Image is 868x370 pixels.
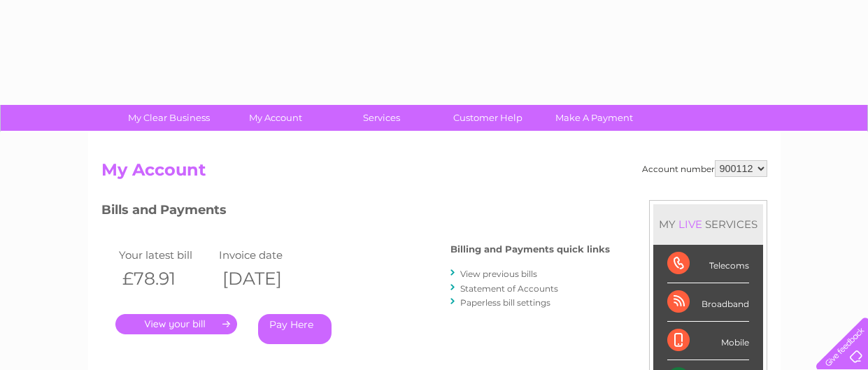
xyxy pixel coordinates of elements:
[111,105,227,131] a: My Clear Business
[667,322,749,360] div: Mobile
[324,105,439,131] a: Services
[676,218,705,231] div: LIVE
[460,283,558,294] a: Statement of Accounts
[115,314,237,334] a: .
[215,246,316,264] td: Invoice date
[115,264,216,293] th: £78.91
[218,105,333,131] a: My Account
[101,200,610,225] h3: Bills and Payments
[460,297,550,308] a: Paperless bill settings
[101,160,767,187] h2: My Account
[115,246,216,264] td: Your latest bill
[653,204,763,244] div: MY SERVICES
[215,264,316,293] th: [DATE]
[460,269,537,279] a: View previous bills
[667,245,749,283] div: Telecoms
[536,105,652,131] a: Make A Payment
[258,314,332,344] a: Pay Here
[430,105,546,131] a: Customer Help
[450,244,610,255] h4: Billing and Payments quick links
[642,160,767,177] div: Account number
[667,283,749,322] div: Broadband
